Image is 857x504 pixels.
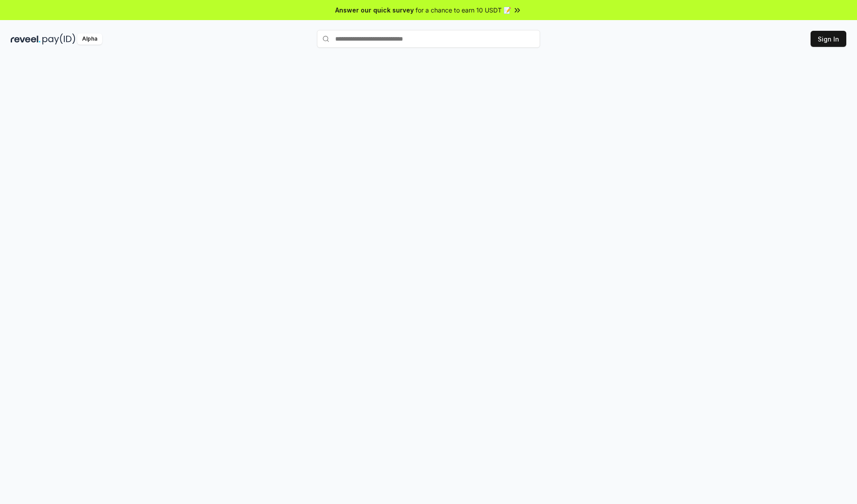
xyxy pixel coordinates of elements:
div: Alpha [77,33,102,45]
span: Answer our quick survey [335,5,414,15]
span: for a chance to earn 10 USDT 📝 [416,5,511,15]
img: reveel_dark [11,33,41,45]
img: pay_id [42,33,75,45]
button: Sign In [811,31,846,47]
